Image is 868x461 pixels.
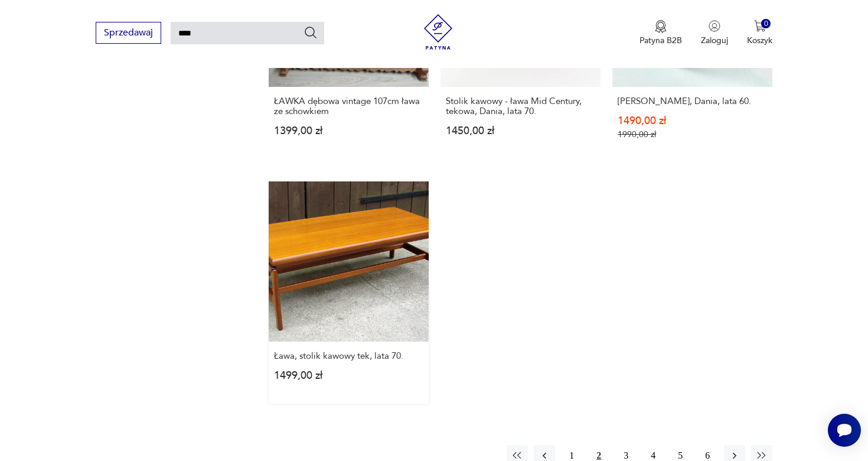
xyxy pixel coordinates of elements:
[274,126,423,136] p: 1399,00 zł
[96,22,161,44] button: Sprzedawaj
[655,20,667,33] img: Ikona medalu
[828,414,861,447] iframe: Smartsupp widget button
[446,126,595,136] p: 1450,00 zł
[96,30,161,38] a: Sprzedawaj
[761,19,771,29] div: 0
[274,351,423,361] h3: Ława, stolik kawowy tek, lata 70.
[754,20,766,32] img: Ikona koszyka
[709,20,720,32] img: Ikonka użytkownika
[274,96,423,116] h3: ŁAWKA dębowa vintage 107cm ława ze schowkiem
[701,20,728,46] button: Zaloguj
[701,35,728,46] p: Zaloguj
[747,20,772,46] button: 0Koszyk
[618,129,767,139] p: 1990,00 zł
[446,96,595,116] h3: Stolik kawowy - ława Mid Century, tekowa, Dania, lata 70.
[274,371,423,381] p: 1499,00 zł
[618,116,767,126] p: 1490,00 zł
[639,20,682,46] button: Patyna B2B
[420,14,456,50] img: Patyna - sklep z meblami i dekoracjami vintage
[747,35,772,46] p: Koszyk
[269,181,429,404] a: Ława, stolik kawowy tek, lata 70.Ława, stolik kawowy tek, lata 70.1499,00 zł
[304,25,318,40] button: Szukaj
[639,35,682,46] p: Patyna B2B
[618,96,767,106] h3: [PERSON_NAME], Dania, lata 60.
[639,20,682,46] a: Ikona medaluPatyna B2B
